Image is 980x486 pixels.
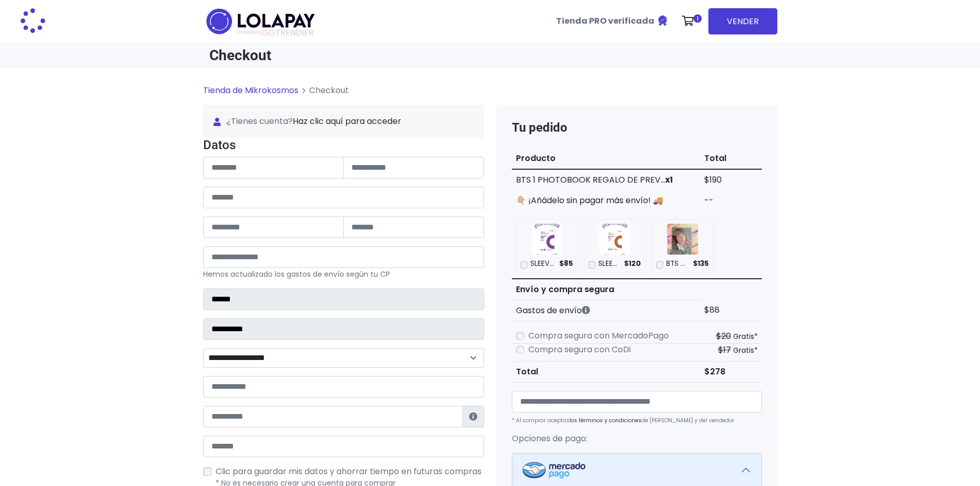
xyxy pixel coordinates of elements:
td: $88 [700,300,762,321]
img: Mercadopago Logo [523,462,585,478]
p: Opciones de pago: [512,433,762,445]
td: BTS 1 PHOTOBOOK REGALO DE PREV... [512,169,700,190]
img: Tienda verificada [656,14,669,27]
label: Compra segura con CoDi [528,344,631,356]
span: GO [262,27,275,39]
small: Gratis* [733,331,758,341]
small: Hemos actualizado los gastos de envío según tu CP [203,269,390,279]
p: * Al comprar aceptas de [PERSON_NAME] y del vendedor [512,417,762,424]
span: POWERED BY [238,30,262,35]
b: Tienda PRO verificada [556,15,654,27]
small: Gratis* [733,345,758,355]
a: Tienda de Mikrokosmos [203,84,298,96]
span: ¿Tienes cuenta? [213,115,474,128]
span: Clic para guardar mis datos y ahorrar tiempo en futuras compras [216,465,482,477]
img: SLEEVES 80 X 120 mm [599,224,630,255]
span: 1 [693,14,702,23]
td: $190 [700,169,762,190]
p: SLEEVES 56 X 87 mm (Nueva presentación) [530,259,556,269]
label: Compra segura con MercadoPago [528,330,669,342]
a: Haz clic aquí para acceder [293,115,401,127]
td: -- [700,190,762,211]
a: 1 [677,6,704,37]
span: $135 [693,259,709,269]
th: Total [700,148,762,169]
strong: x1 [665,174,673,186]
s: $20 [716,330,731,342]
p: SLEEVES 80 X 120 mm [598,259,620,269]
th: Total [512,361,700,382]
a: los términos y condiciones [569,417,642,424]
p: BTS PHOTOCARD JIN ARMY MEMBRESIA [666,259,689,269]
i: Estafeta lo usará para ponerse en contacto en caso de tener algún problema con el envío [469,412,477,421]
th: Producto [512,148,700,169]
img: logo [203,5,318,38]
td: $278 [700,361,762,382]
span: $85 [559,259,573,269]
th: Gastos de envío [512,300,700,321]
h1: Checkout [209,47,484,64]
s: $17 [718,344,731,356]
i: Los gastos de envío dependen de códigos postales. ¡Te puedes llevar más productos en un solo envío ! [582,306,590,314]
span: $120 [624,259,641,269]
span: TRENDIER [238,28,314,38]
img: SLEEVES 56 X 87 mm (Nueva presentación) [531,224,562,255]
img: BTS PHOTOCARD JIN ARMY MEMBRESIA [667,224,698,255]
td: 👇🏼 ¡Añádelo sin pagar más envío! 🚚 [512,190,700,211]
a: VENDER [708,8,777,34]
nav: breadcrumb [203,84,777,105]
h4: Datos [203,138,484,153]
h4: Tu pedido [512,120,762,135]
th: Envío y compra segura [512,279,700,300]
li: Checkout [298,84,349,97]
